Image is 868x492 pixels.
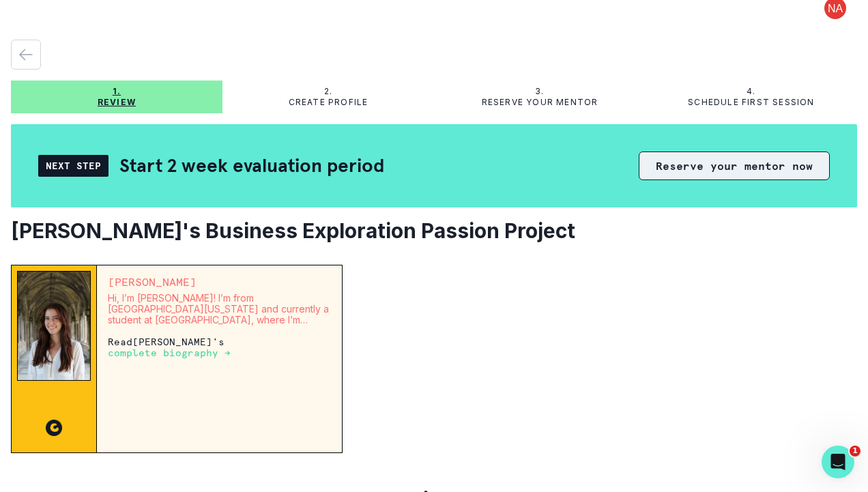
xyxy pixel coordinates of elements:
[850,446,860,457] span: 1
[38,155,108,177] div: Next Step
[113,86,121,97] p: 1.
[482,97,598,108] p: Reserve your mentor
[822,446,854,478] iframe: Intercom live chat
[17,271,91,381] img: Mentor Image
[108,336,331,358] p: Read [PERSON_NAME] 's
[535,86,544,97] p: 3.
[11,218,857,243] h2: [PERSON_NAME]'s Business Exploration Passion Project
[289,97,368,108] p: Create profile
[46,420,62,436] img: CC image
[108,347,231,358] p: complete biography →
[98,97,136,108] p: Review
[747,86,755,97] p: 4.
[108,293,331,325] p: Hi, I’m [PERSON_NAME]! I’m from [GEOGRAPHIC_DATA][US_STATE] and currently a student at [GEOGRAPHI...
[108,276,331,287] p: [PERSON_NAME]
[108,347,231,358] a: complete biography →
[639,151,830,180] button: Reserve your mentor now
[688,97,814,108] p: Schedule first session
[324,86,332,97] p: 2.
[119,154,384,177] h2: Start 2 week evaluation period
